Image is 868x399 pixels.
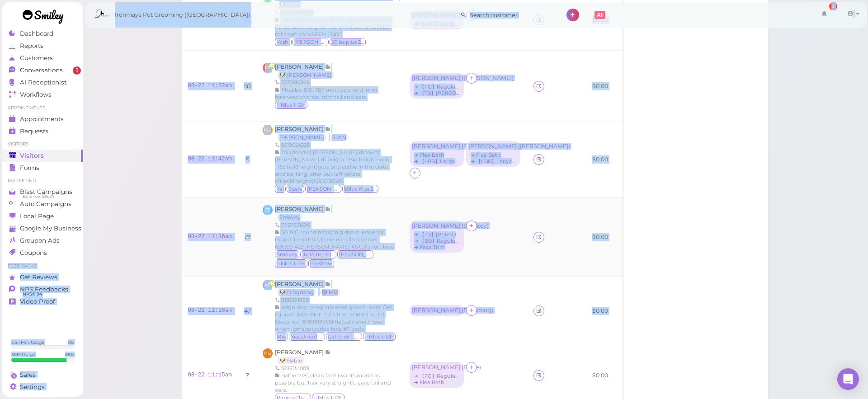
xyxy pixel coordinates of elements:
a: Forms [2,162,83,174]
a: 08-22 11:36am [188,234,232,240]
span: Groupon Ads [20,237,60,244]
div: [PERSON_NAME] ( [PERSON_NAME] ) [468,143,518,150]
span: 1-15lbs 1-12H [275,101,307,109]
span: 50lbs plus 26H or more [330,38,366,46]
div: ➔ 【FG】Regular Size Dog Full Grooming (35 lbs or less) [412,84,462,90]
span: Tai (doodle) [PERSON_NAME] (brown) [PERSON_NAME] (black)Tai 23in heightSushi（53lbs,18height)gets ... [275,149,391,184]
span: Coupons [20,249,47,257]
span: Customers [20,54,53,62]
li: Feedbacks [2,263,83,269]
span: Note [325,281,331,287]
span: 1 [73,66,81,75]
span: 16-35lbs 13-15H [300,250,336,258]
div: 0 % [68,339,74,345]
div: 1 [829,2,837,10]
span: Conversations [20,66,63,74]
span: [PERSON_NAME] [275,63,325,70]
span: NPS Feedbacks [20,286,68,293]
a: Settings [2,381,83,393]
a: [PERSON_NAME] [PERSON_NAME] Sushi [275,126,353,141]
td: $0.00 [587,197,615,277]
div: ➔ 【BB】Regular Size Dog Bath and Brush (35 lbs or less) [412,238,462,244]
div: Open Intercom Messenger [837,368,859,390]
span: Sushi [287,185,304,193]
span: Workflows [20,91,52,99]
a: Sales [2,369,83,381]
div: [PERSON_NAME] ([PERSON_NAME]) ➔ 【FG】Regular Size Dog Full Grooming (35 lbs or less) ➔ 【TB】[PERSON... [410,73,466,99]
span: 50lbs Plus 21-25H [342,185,378,193]
a: 🐶 Babie [277,357,304,364]
li: Appointments [2,105,83,111]
span: Forms [20,164,39,172]
div: 88 % [65,352,74,357]
span: [PERSON_NAME] [275,349,325,356]
div: [PERSON_NAME] ( Sushi ) [412,143,462,150]
span: asign dog to experienced groom. dont Get injured. (MAY NEED TO TEXT FOR PICK UP) Daughter: 818919... [275,304,392,332]
input: Search customer [467,8,554,22]
a: AI Receptionist [2,76,83,89]
span: Auto Campaigns [20,200,71,208]
span: [PERSON_NAME] [275,206,325,212]
span: Google My Business [20,225,81,232]
div: 7737931596 [275,221,399,229]
a: [PERSON_NAME] 🐶 Dingdang 🐱 Mia [275,281,345,296]
i: 50 [244,83,250,89]
div: [PERSON_NAME] (Dingdang) [410,305,466,317]
span: Reports [20,42,43,50]
a: Workflows [2,89,83,101]
div: ➔ 【LBB】Large Size Dog Bath and Brush (More than 35 lbs) [412,158,462,164]
a: Local Page [2,210,83,222]
a: [PERSON_NAME] 🐶 [PERSON_NAME] [275,63,339,78]
span: 3/4 BIG round head/ big snout, leave tail round like rabbit, leave ears #4 summer 6263991429 [PER... [275,229,394,250]
span: Babie: 7/8", clean face (wants round as possible but hair very straight), leave tail and ears. [275,372,391,393]
span: Ironmaya Pet Grooming ([GEOGRAPHIC_DATA]) [115,2,250,28]
a: Groupon Ads [2,235,83,247]
div: ➔ 【TB】[PERSON_NAME] [412,90,462,96]
i: 5 [245,156,249,163]
div: [PERSON_NAME] (Smokey) ➔ 【TB】[PERSON_NAME] ➔ 【BB】Regular Size Dog Bath and Brush (35 lbs or less)... [410,221,466,253]
div: 3233134009 [275,365,399,372]
a: 08-22 11:42am [188,156,232,162]
span: AF [263,280,273,290]
span: yuki [292,38,329,46]
div: [PERSON_NAME] ( [PERSON_NAME] ) [412,75,462,81]
li: Marketing [2,178,83,184]
a: Smokey [277,214,302,221]
div: ➔ Flea Bath [468,152,518,158]
span: Tai [275,185,286,193]
i: 47 [244,307,250,314]
a: Blast Campaigns Balance: $16.37 [2,186,83,198]
span: Cat Short Hair [326,333,362,341]
span: Note [325,126,331,132]
span: Note [325,349,331,356]
i: 7 [245,372,249,379]
div: ➔ 【TB】[PERSON_NAME] [412,231,462,238]
div: [PERSON_NAME] (Sushi) ➔ Flea Bath ➔ 【LBB】Large Size Dog Bath and Brush (More than 35 lbs) [PERSON... [410,141,523,168]
a: Get Reviews [2,271,83,283]
div: [PERSON_NAME] ( Babie ) [412,364,462,371]
div: [PERSON_NAME] ( Smokey ) [412,223,462,229]
a: Visitors [2,150,83,162]
td: $0.00 [587,122,615,197]
span: CS [263,205,273,215]
a: Customers [2,52,83,64]
div: Call Min. Usage [11,339,44,345]
span: [PERSON_NAME] [275,281,325,287]
span: NPS® 94 [23,291,42,298]
span: Visitors [20,152,44,160]
div: ➔ 【LBB】Large Size Dog Bath and Brush (More than 35 lbs) [468,158,518,164]
a: Dashboard [2,28,83,40]
a: [PERSON_NAME] [277,134,326,141]
a: NPS Feedbacks NPS® 94 [2,283,83,296]
a: Auto Campaigns [2,198,83,210]
span: Xiaodingdang [289,333,325,341]
a: Google My Business [2,222,83,235]
span: ML [263,125,273,135]
div: ➔ 【FG】Regular Size Dog Full Grooming (35 lbs or less) [412,373,462,379]
div: [PERSON_NAME] (Babie) ➔ 【FG】Regular Size Dog Full Grooming (35 lbs or less) ➔ Flea Bath [410,362,466,389]
span: Requests [20,127,48,135]
div: SMS Usage [11,352,35,357]
span: Appointments [20,115,64,123]
span: Yoshi [275,38,292,46]
div: [PERSON_NAME] ( Dingdang ) [412,307,462,314]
